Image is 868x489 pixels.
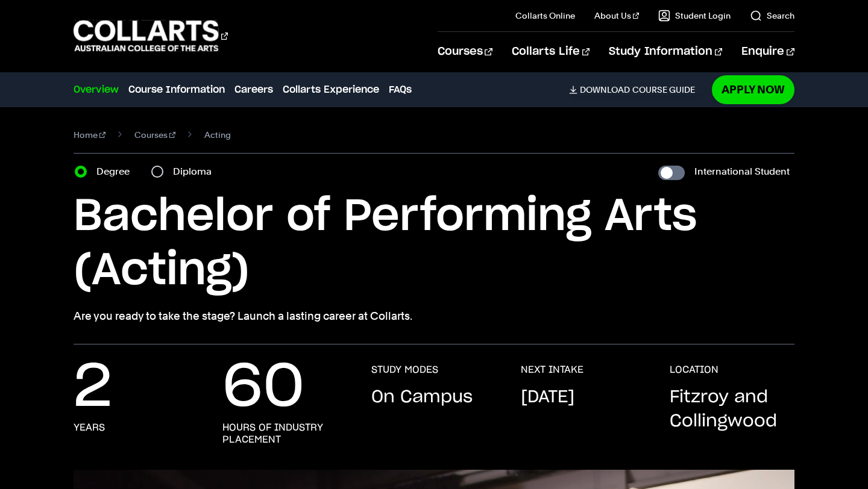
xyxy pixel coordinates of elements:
[222,422,347,446] h3: hours of industry placement
[712,75,794,104] a: Apply Now
[580,84,630,95] span: Download
[173,163,219,180] label: Diploma
[74,308,794,325] p: Are you ready to take the stage? Launch a lasting career at Collarts.
[74,190,794,298] h1: Bachelor of Performing Arts (Acting)
[515,10,575,22] a: Collarts Online
[694,163,790,180] label: International Student
[521,385,574,410] p: [DATE]
[371,364,438,376] h3: STUDY MODES
[74,83,119,97] a: Overview
[658,10,731,22] a: Student Login
[438,32,492,72] a: Courses
[594,10,639,22] a: About Us
[569,84,705,95] a: DownloadCourse Guide
[670,364,719,376] h3: LOCATION
[222,364,304,412] p: 60
[96,163,137,180] label: Degree
[283,83,379,97] a: Collarts Experience
[389,83,412,97] a: FAQs
[204,126,231,143] span: Acting
[750,10,794,22] a: Search
[234,83,273,97] a: Careers
[670,385,794,434] p: Fitzroy and Collingwood
[371,385,473,410] p: On Campus
[74,422,105,434] h3: years
[512,32,590,72] a: Collarts Life
[74,19,228,53] div: Go to homepage
[609,32,722,72] a: Study Information
[521,364,583,376] h3: NEXT INTAKE
[74,126,105,143] a: Home
[128,83,225,97] a: Course Information
[741,32,794,72] a: Enquire
[134,126,175,143] a: Courses
[74,364,112,412] p: 2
